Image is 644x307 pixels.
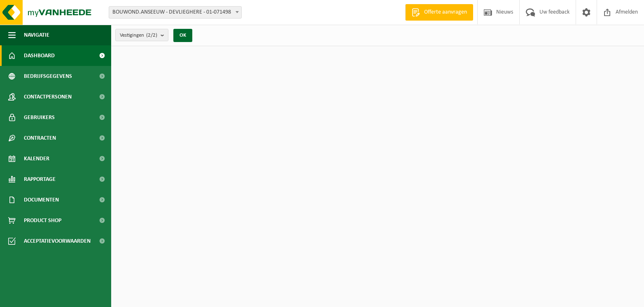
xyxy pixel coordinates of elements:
span: Contracten [24,128,56,148]
span: Rapportage [24,169,56,190]
span: BOUWOND.ANSEEUW - DEVLIEGHERE - 01-071498 [109,6,242,19]
span: Offerte aanvragen [422,8,469,16]
span: Contactpersonen [24,87,72,107]
span: Gebruikers [24,107,55,128]
span: Product Shop [24,210,61,231]
span: Bedrijfsgegevens [24,66,72,87]
span: BOUWOND.ANSEEUW - DEVLIEGHERE - 01-071498 [109,7,241,18]
span: Vestigingen [120,29,157,42]
span: Acceptatievoorwaarden [24,231,91,251]
span: Kalender [24,148,49,169]
button: OK [173,29,192,42]
button: Vestigingen(2/2) [115,29,168,41]
span: Documenten [24,190,59,210]
span: Dashboard [24,45,55,66]
a: Offerte aanvragen [405,4,473,21]
span: Navigatie [24,25,49,45]
count: (2/2) [146,33,157,38]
